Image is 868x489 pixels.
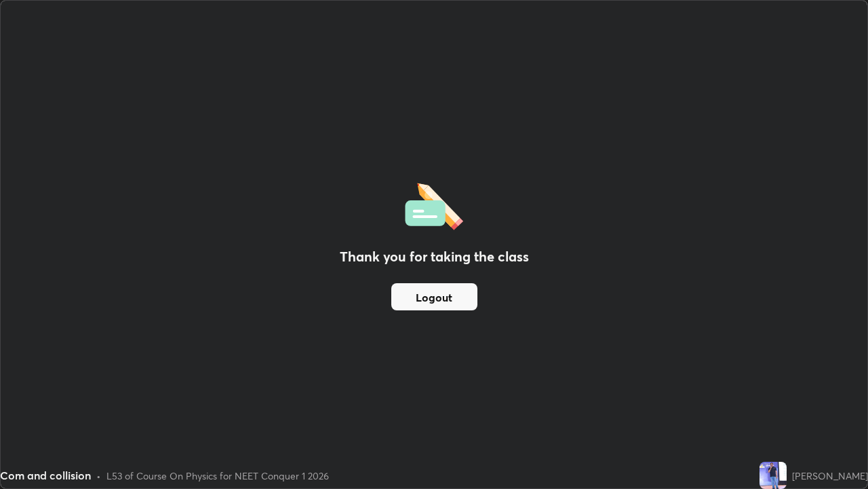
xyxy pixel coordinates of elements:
[391,283,477,310] button: Logout
[106,469,329,483] div: L53 of Course On Physics for NEET Conquer 1 2026
[759,462,787,489] img: f51fef33667341698825c77594be1dc1.jpg
[96,469,101,483] div: •
[405,179,463,230] img: offlineFeedback.1438e8b3.svg
[340,247,529,267] h2: Thank you for taking the class
[792,469,868,483] div: [PERSON_NAME]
